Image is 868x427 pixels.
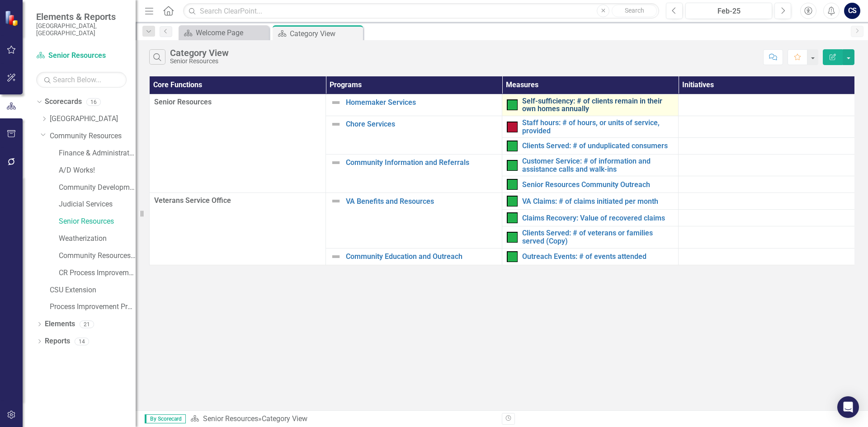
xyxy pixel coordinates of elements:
[59,148,136,159] a: Finance & Administrative Services
[326,155,502,193] td: Double-Click to Edit Right Click for Context Menu
[507,251,518,262] img: On Target
[154,97,321,108] span: Senior Resources
[330,157,341,168] img: Not Defined
[326,193,502,248] td: Double-Click to Edit Right Click for Context Menu
[190,414,495,424] div: »
[59,251,136,261] a: Community Resources Archive
[80,320,94,328] div: 21
[522,181,674,189] a: Senior Resources Community Outreach
[50,285,136,296] a: CSU Extension
[45,319,75,329] a: Elements
[50,131,136,141] a: Community Resources
[507,212,518,223] img: On Target
[502,116,679,138] td: Double-Click to Edit Right Click for Context Menu
[346,120,497,128] a: Chore Services
[346,159,497,167] a: Community Information and Referrals
[502,226,679,248] td: Double-Click to Edit Right Click for Context Menu
[5,10,20,26] img: ClearPoint Strategy
[507,196,518,206] img: On Target
[59,234,136,244] a: Weatherization
[689,6,769,17] div: Feb-25
[837,396,859,418] div: Open Intercom Messenger
[612,5,657,17] button: Search
[685,3,772,19] button: Feb-25
[59,183,136,193] a: Community Development, Housing, and Homeless Services
[522,142,674,150] a: Clients Served: # of unduplicated consumers
[522,197,674,206] a: VA Claims: # of claims initiated per month
[502,210,679,226] td: Double-Click to Edit Right Click for Context Menu
[346,99,497,107] a: Homemaker Services
[507,122,518,132] img: Below Plan
[45,97,82,107] a: Scorecards
[50,302,136,312] a: Process Improvement Program
[150,193,326,265] td: Double-Click to Edit
[150,94,326,193] td: Double-Click to Edit
[36,72,127,88] input: Search Below...
[507,232,518,243] img: On Target
[196,27,267,38] div: Welcome Page
[522,253,674,261] a: Outreach Events: # of events attended
[59,216,136,227] a: Senior Resources
[346,253,497,261] a: Community Education and Outreach
[326,116,502,155] td: Double-Click to Edit Right Click for Context Menu
[522,97,674,113] a: Self-sufficiency: # of clients remain in their own homes annually
[522,229,674,245] a: Clients Served: # of veterans or families served (Copy)
[50,114,136,124] a: [GEOGRAPHIC_DATA]
[183,3,659,19] input: Search ClearPoint...
[326,94,502,116] td: Double-Click to Edit Right Click for Context Menu
[330,251,341,262] img: Not Defined
[36,11,127,22] span: Elements & Reports
[36,51,127,61] a: Senior Resources
[170,48,229,58] div: Category View
[346,197,497,206] a: VA Benefits and Resources
[203,414,258,423] a: Senior Resources
[502,138,679,155] td: Double-Click to Edit Right Click for Context Menu
[181,27,267,38] a: Welcome Page
[86,98,101,106] div: 16
[290,28,361,39] div: Category View
[262,414,307,423] div: Category View
[75,338,89,345] div: 14
[330,119,341,130] img: Not Defined
[154,196,321,206] span: Veterans Service Office
[844,3,860,19] button: CS
[36,22,127,37] small: [GEOGRAPHIC_DATA], [GEOGRAPHIC_DATA]
[145,414,186,423] span: By Scorecard
[507,179,518,190] img: On Target
[522,214,674,222] a: Claims Recovery: Value of recovered claims
[170,58,229,65] div: Senior Resources
[522,119,674,135] a: Staff hours: # of hours, or units of service, provided
[502,248,679,265] td: Double-Click to Edit Right Click for Context Menu
[502,94,679,116] td: Double-Click to Edit Right Click for Context Menu
[502,193,679,210] td: Double-Click to Edit Right Click for Context Menu
[330,97,341,108] img: Not Defined
[502,176,679,193] td: Double-Click to Edit Right Click for Context Menu
[507,141,518,151] img: On Target
[59,199,136,210] a: Judicial Services
[502,155,679,176] td: Double-Click to Edit Right Click for Context Menu
[625,7,644,14] span: Search
[507,99,518,110] img: On Target
[330,196,341,206] img: Not Defined
[59,165,136,176] a: A/D Works!
[59,268,136,278] a: CR Process Improvement
[507,160,518,171] img: On Target
[522,157,674,173] a: Customer Service: # of information and assistance calls and walk-ins
[45,336,70,347] a: Reports
[326,248,502,265] td: Double-Click to Edit Right Click for Context Menu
